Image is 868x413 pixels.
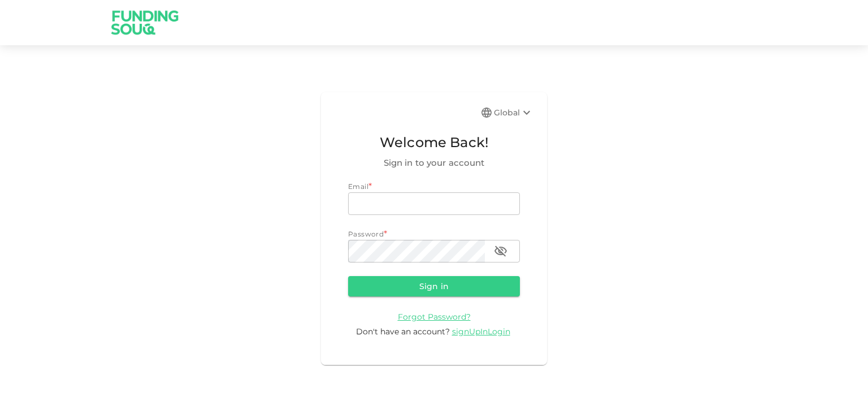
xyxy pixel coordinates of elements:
[348,182,368,191] span: Email
[398,311,471,322] a: Forgot Password?
[356,326,450,337] span: Don't have an account?
[348,240,485,263] input: password
[348,192,520,215] input: email
[348,156,520,170] span: Sign in to your account
[494,106,533,119] div: Global
[348,230,384,238] span: Password
[348,276,520,296] button: Sign in
[348,132,520,153] span: Welcome Back!
[452,326,510,337] span: signUpInLogin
